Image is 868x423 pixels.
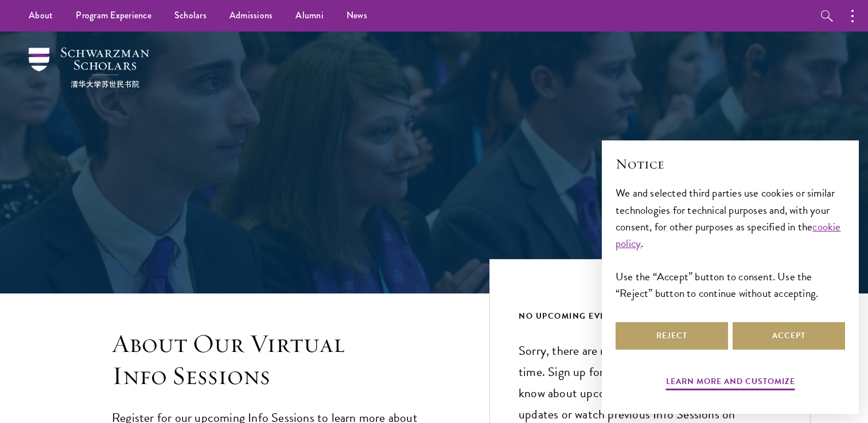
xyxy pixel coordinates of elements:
button: Accept [733,322,845,350]
div: NO UPCOMING EVENTS [519,309,781,323]
button: Learn more and customize [666,374,795,392]
a: cookie policy [616,218,841,252]
img: Schwarzman Scholars [29,48,149,88]
div: We and selected third parties use cookies or similar technologies for technical purposes and, wit... [616,185,845,301]
h2: Notice [616,154,845,174]
h3: About Our Virtual Info Sessions [112,328,443,392]
button: Reject [616,322,728,350]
